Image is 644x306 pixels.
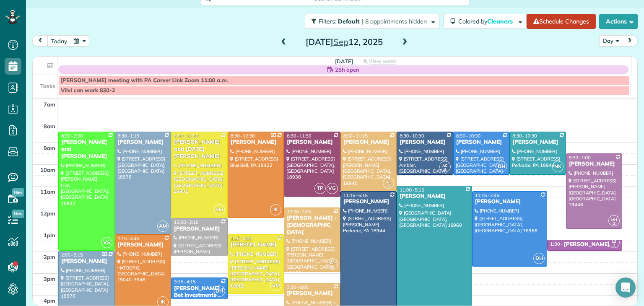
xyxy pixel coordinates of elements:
div: [PERSON_NAME] [512,139,563,146]
span: Cleaners [487,18,514,25]
span: 8:30 - 12:30 [231,133,255,139]
span: [DATE] [335,58,353,65]
a: Filters: Default | 8 appointments hidden [301,14,439,29]
span: AC [442,163,447,168]
span: [PERSON_NAME] meeting with PA Career Link Zoom 11:00 a.m. [61,77,228,84]
a: Schedule Changes [527,14,596,29]
div: [PERSON_NAME] [343,198,395,205]
div: [PERSON_NAME] [569,161,620,168]
span: 8:30 - 10:30 [456,133,480,139]
small: 1 [609,220,619,228]
div: [PERSON_NAME] - [DEMOGRAPHIC_DATA] [286,215,338,236]
span: 2:00 - 5:15 [61,252,83,258]
div: [PERSON_NAME] [174,226,225,233]
span: 11:15 - 5:15 [343,192,368,198]
span: New [12,210,24,218]
span: 4pm [44,297,55,304]
span: 1pm [44,232,55,239]
small: 4 [327,263,338,271]
span: 12pm [40,210,55,217]
span: SM [214,204,225,215]
div: [PERSON_NAME] [399,193,469,200]
small: 4 [383,182,394,190]
span: | 8 appointments hidden [362,18,427,25]
small: 2 [609,241,619,249]
div: [PERSON_NAME] [230,241,282,249]
span: 3:30 - 5:00 [287,284,309,290]
span: 8:30 - 10:30 [512,133,537,139]
span: Viivi can work 830-2 [61,87,115,94]
span: DH [533,253,545,264]
small: 2 [440,166,450,174]
span: Sep [333,36,348,47]
span: 9:30 - 1:00 [569,155,591,161]
span: MH [611,217,617,222]
span: 11:15 - 2:45 [475,192,499,198]
span: 8:30 - 1:15 [118,133,140,139]
span: DH [496,161,507,172]
span: 8:30 - 12:30 [174,133,198,139]
div: [PERSON_NAME] [475,198,545,205]
span: Default [338,18,360,25]
div: [PERSON_NAME] [564,241,610,248]
span: 11:00 - 5:15 [400,187,424,193]
span: Filters: [319,18,336,25]
span: New [12,188,24,197]
span: 10am [40,166,55,173]
span: 9am [44,145,55,151]
div: [PERSON_NAME] - Bet Investments [174,285,225,299]
div: [PERSON_NAME] [286,139,338,146]
span: NK [552,161,563,172]
span: IK [270,204,281,215]
div: [PERSON_NAME] and [PERSON_NAME] [61,139,112,160]
div: [PERSON_NAME] [399,139,451,146]
button: Day [599,35,623,47]
span: 12:00 - 3:00 [287,209,311,215]
span: 1:15 - 4:00 [231,236,252,241]
span: VG [327,183,338,194]
span: 8am [44,123,55,130]
span: 2pm [44,254,55,260]
div: [PERSON_NAME] [230,139,282,146]
button: next [622,35,638,47]
span: 8:30 - 11:15 [343,133,368,139]
div: [PERSON_NAME] [456,139,507,146]
span: Colored by [458,18,516,25]
span: VS [101,237,112,248]
div: Open Intercom Messenger [615,277,636,298]
span: SM [270,280,281,291]
button: today [47,35,71,47]
span: 28h open [335,65,359,74]
div: [PERSON_NAME] and [DATE][PERSON_NAME] [174,139,225,160]
span: View week [369,58,396,65]
button: Colored byCleaners [444,14,527,29]
span: 12:30 - 2:15 [174,219,198,225]
button: Filters: Default | 8 appointments hidden [305,14,439,29]
div: [PERSON_NAME] [343,139,395,146]
span: 8:30 - 10:30 [400,133,424,139]
span: AL [386,179,391,184]
button: prev [32,35,48,47]
span: AL [330,260,335,265]
div: [PERSON_NAME] [61,258,112,265]
span: 3pm [44,275,55,282]
div: [PERSON_NAME] [286,290,338,297]
button: Actions [599,14,638,29]
span: 8:30 - 2:00 [61,133,83,139]
span: 7am [44,101,55,108]
span: 1:15 - 4:45 [118,236,140,241]
span: 11am [40,188,55,195]
span: 3:15 - 4:15 [174,279,196,285]
span: DH [214,285,225,297]
span: 8:30 - 11:30 [287,133,311,139]
h2: [DATE] 12, 2025 [292,37,397,47]
div: [PERSON_NAME] [117,139,169,146]
span: TP [314,183,326,194]
span: AM [157,220,169,232]
div: [PERSON_NAME] [117,241,169,249]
